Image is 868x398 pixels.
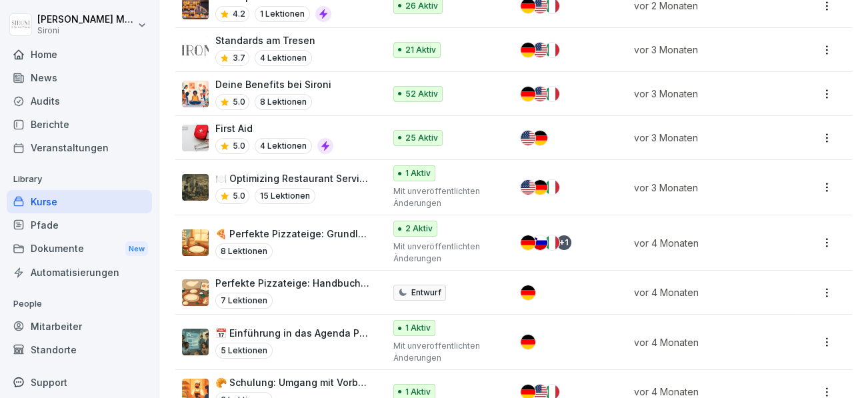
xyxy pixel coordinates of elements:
p: Sironi [37,26,135,35]
img: ml8pl1nuceh9h02ed87btghg.png [182,174,209,201]
p: [PERSON_NAME] Malec [37,14,135,25]
img: ovcsqbf2ewum2utvc3o527vw.png [182,125,209,151]
p: 25 Aktiv [405,132,438,144]
p: Mit unveröffentlichten Änderungen [393,185,498,209]
p: 1 Lektionen [255,6,310,22]
div: Dokumente [7,237,152,261]
a: Kurse [7,190,152,213]
p: 3.7 [233,52,245,64]
a: DokumenteNew [7,237,152,261]
div: + 1 [557,235,571,250]
a: Veranstaltungen [7,136,152,159]
p: 5.0 [233,96,245,108]
p: Perfekte Pizzateige: Handbuch für Profis [215,276,371,290]
img: de.svg [521,87,535,101]
p: Mit unveröffentlichten Änderungen [393,340,498,364]
p: 8 Lektionen [215,243,273,259]
p: 5 Lektionen [215,343,273,359]
img: de.svg [521,285,535,300]
img: us.svg [521,180,535,195]
img: lqv555mlp0nk8rvfp4y70ul5.png [182,37,209,63]
p: vor 3 Monaten [634,87,779,101]
p: 8 Lektionen [255,94,312,110]
img: qv31ye6da0ab8wtu5n9xmwyd.png [182,81,209,107]
p: 4 Lektionen [255,50,312,66]
img: de.svg [533,131,547,145]
p: Library [7,169,152,190]
p: 🍕 Perfekte Pizzateige: Grundlagen und Techniken [215,227,371,241]
img: n4f2cqccs96lk5p80vn9ymkx.png [182,329,209,355]
p: 1 Aktiv [405,322,431,334]
p: 4 Lektionen [255,138,312,154]
img: de.svg [521,43,535,57]
p: 21 Aktiv [405,44,436,56]
a: Standorte [7,338,152,361]
div: Support [7,371,152,394]
img: de.svg [521,335,535,349]
p: 7 Lektionen [215,293,273,309]
img: us.svg [521,131,535,145]
img: it.svg [545,43,559,57]
div: New [125,241,148,257]
p: 🍽️ Optimizing Restaurant Service and Team Efficiency [215,171,371,185]
img: d7n9enxt8bjzvsng2wd4e79r.png [182,279,209,306]
img: it.svg [545,180,559,195]
p: 🥐 Schulung: Umgang mit Vorbestellungen in der Bäckerei [215,375,371,389]
a: Berichte [7,113,152,136]
img: uret0dpew0m45fba0n5f2jj7.png [182,229,209,256]
p: vor 3 Monaten [634,131,779,145]
p: Entwurf [411,287,441,299]
p: 2 Aktiv [405,223,433,235]
img: us.svg [533,43,547,57]
img: it.svg [545,235,559,250]
p: 5.0 [233,140,245,152]
p: Standards am Tresen [215,33,315,47]
a: News [7,66,152,89]
p: 52 Aktiv [405,88,438,100]
img: us.svg [533,87,547,101]
p: vor 4 Monaten [634,335,779,349]
p: 4.2 [233,8,245,20]
a: Automatisierungen [7,261,152,284]
img: it.svg [545,87,559,101]
img: de.svg [533,180,547,195]
img: de.svg [521,235,535,250]
p: People [7,293,152,315]
p: vor 3 Monaten [634,43,779,57]
p: 15 Lektionen [255,188,315,204]
p: 📅 Einführung in das Agenda Personal-Portal [215,326,371,340]
img: si.svg [533,235,547,250]
p: 1 Aktiv [405,167,431,179]
p: 1 Aktiv [405,386,431,398]
p: vor 4 Monaten [634,285,779,299]
a: Pfade [7,213,152,237]
a: Mitarbeiter [7,315,152,338]
p: Mit unveröffentlichten Änderungen [393,241,498,265]
p: First Aid [215,121,333,135]
a: Home [7,43,152,66]
p: 5.0 [233,190,245,202]
p: vor 3 Monaten [634,181,779,195]
p: vor 4 Monaten [634,236,779,250]
p: Deine Benefits bei Sironi [215,77,331,91]
a: Audits [7,89,152,113]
